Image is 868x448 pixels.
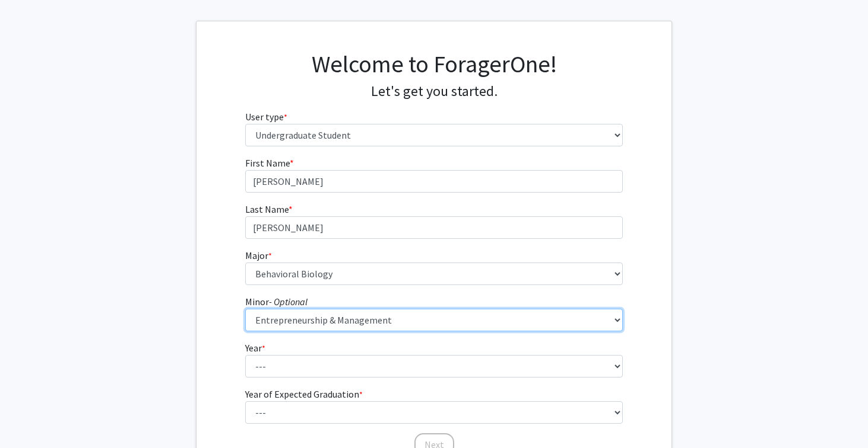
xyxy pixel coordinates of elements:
span: First Name [245,157,290,169]
h1: Welcome to ForagerOne! [245,50,623,78]
iframe: Chat [9,395,50,439]
span: Last Name [245,203,289,215]
label: Year of Expected Graduation [245,387,363,401]
label: Year [245,341,265,355]
label: Minor [245,295,308,309]
i: - Optional [269,296,308,308]
h4: Let's get you started. [245,83,623,100]
label: User type [245,110,287,124]
label: Major [245,248,272,263]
